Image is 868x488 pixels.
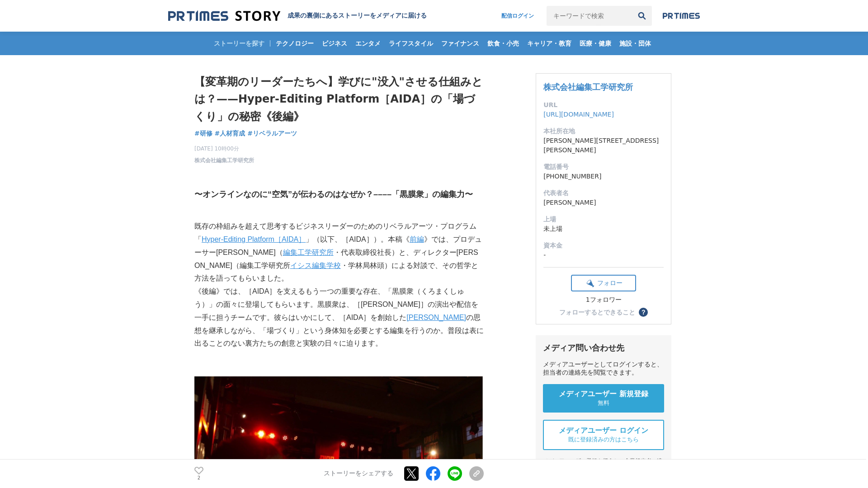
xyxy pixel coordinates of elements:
[484,39,523,47] span: 飲食・小売
[247,129,297,138] a: #リベラルアーツ
[543,361,664,377] div: メディアユーザーとしてログインすると、担当者の連絡先を閲覧できます。
[571,275,636,291] button: フォロー
[194,73,484,125] h1: 【変革期のリーダーたちへ】学びに"没入"させる仕組みとは？——Hyper-Editing Platform［AIDA］の「場づくり」の秘密《後編》
[318,39,351,47] span: ビジネス
[543,343,664,353] div: メディア問い合わせ先
[568,436,639,444] span: 既に登録済みの方はこちら
[194,156,254,164] a: 株式会社編集工学研究所
[616,32,655,55] a: 施設・団体
[543,198,664,207] dd: [PERSON_NAME]
[663,12,700,19] img: prtimes
[168,10,280,22] img: 成果の裏側にあるストーリーをメディアに届ける
[543,127,664,136] dt: 本社所在地
[559,309,635,315] div: フォローするとできること
[639,308,648,317] button: ？
[202,235,306,243] a: Hyper-Editing Platform［AIDA］
[484,32,523,55] a: 飲食・小売
[324,470,393,478] p: ストーリーをシェアする
[438,32,483,55] a: ファイナンス
[543,100,664,110] dt: URL
[492,6,543,26] a: 配信ログイン
[543,420,664,450] a: メディアユーザー ログイン 既に登録済みの方はこちら
[215,129,245,138] a: #人材育成
[543,188,664,198] dt: 代表者名
[543,82,633,92] a: 株式会社編集工学研究所
[215,129,245,137] span: #人材育成
[559,426,648,436] span: メディアユーザー ログイン
[543,224,664,234] dd: 未上場
[543,241,664,250] dt: 資本金
[524,32,575,55] a: キャリア・教育
[406,314,466,321] a: [PERSON_NAME]
[576,32,615,55] a: 医療・健康
[543,172,664,181] dd: [PHONE_NUMBER]
[194,145,254,153] span: [DATE] 10時00分
[385,32,437,55] a: ライフスタイル
[547,6,632,26] input: キーワードで検索
[194,220,484,285] p: 既存の枠組みを超えて思考するビジネスリーダーのためのリベラルアーツ・プログラム「 」（以下、［AIDA］）。本稿《 》では、プロデューサー[PERSON_NAME]（ ・代表取締役社長）と、ディ...
[288,12,427,20] h2: 成果の裏側にあるストーリーをメディアに届ける
[290,262,341,269] a: イシス編集学校
[194,285,484,350] p: 《後編》では、［AIDA］を支えるもう一つの重要な存在、「黒膜衆（くろまくしゅう）」の面々に登場してもらいます。黒膜衆は、［[PERSON_NAME]］の演出や配信を一手に担うチームです。彼らは...
[194,476,203,480] p: 2
[576,39,615,47] span: 医療・健康
[640,309,646,315] span: ？
[283,249,334,256] a: 編集工学研究所
[616,39,655,47] span: 施設・団体
[352,32,384,55] a: エンタメ
[598,399,609,407] span: 無料
[632,6,652,26] button: 検索
[543,136,664,155] dd: [PERSON_NAME][STREET_ADDRESS][PERSON_NAME]
[543,215,664,224] dt: 上場
[194,129,212,138] a: #研修
[272,32,317,55] a: テクノロジー
[168,10,427,22] a: 成果の裏側にあるストーリーをメディアに届ける 成果の裏側にあるストーリーをメディアに届ける
[410,235,424,243] a: 前編
[352,39,384,47] span: エンタメ
[385,39,437,47] span: ライフスタイル
[543,111,614,118] a: [URL][DOMAIN_NAME]
[543,250,664,260] dd: -
[543,162,664,172] dt: 電話番号
[247,129,297,137] span: #リベラルアーツ
[543,384,664,413] a: メディアユーザー 新規登録 無料
[194,129,212,137] span: #研修
[559,389,648,399] span: メディアユーザー 新規登録
[318,32,351,55] a: ビジネス
[571,296,636,304] div: 1フォロワー
[272,39,317,47] span: テクノロジー
[524,39,575,47] span: キャリア・教育
[194,188,484,201] h3: 〜オンラインなのに“空気”が伝わるのはなぜか？––––「黒膜衆」の編集力〜
[438,39,483,47] span: ファイナンス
